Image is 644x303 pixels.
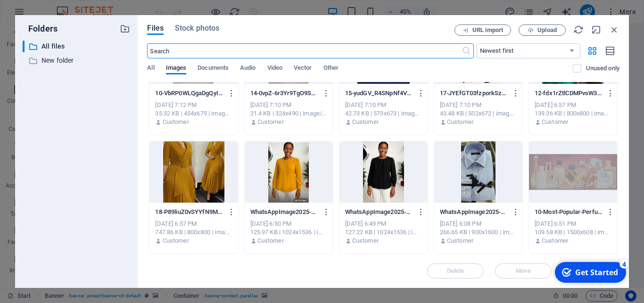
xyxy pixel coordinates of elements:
[257,118,284,126] p: Customer
[440,208,508,216] p: WhatsAppImage2025-08-13at6.32.24PM1-fsFiD979iUwV_5c0Rtpecw.jpeg
[440,228,517,237] div: 266.65 KB | 900x1600 | image/jpeg
[267,62,282,75] span: Video
[542,118,568,126] p: Customer
[155,109,232,118] div: 35.52 KB | 454x679 | image/jpeg
[472,27,503,33] span: URL import
[440,89,508,98] p: 17-JYEfGT03fzporkSzLPRCnQ.jpg
[609,25,619,35] i: Close
[155,101,232,109] div: [DATE] 7:12 PM
[537,27,557,33] span: Upload
[352,118,379,126] p: Customer
[163,237,189,245] p: Customer
[535,109,611,118] div: 139.36 KB | 800x800 | image/jpeg
[345,109,422,118] div: 42.73 KB | 573x673 | image/jpeg
[155,228,232,237] div: 747.86 KB | 800x800 | image/png
[535,220,611,228] div: [DATE] 6:51 PM
[163,118,189,126] p: Customer
[240,62,256,75] span: Audio
[573,25,584,35] i: Reload
[198,62,229,75] span: Documents
[535,89,603,98] p: 12-fdx1rZtlCDMPvsW3xK6inQ.jpg
[519,25,566,36] button: Upload
[166,62,187,75] span: Images
[250,109,327,118] div: 21.4 KB | 324x490 | image/jpeg
[257,237,284,245] p: Customer
[542,237,568,245] p: Customer
[23,41,25,52] div: ​
[23,55,130,66] div: New folder
[41,41,113,52] p: All files
[345,89,413,98] p: 15-yudGV_R4SNpNf4V9bvlUeg.jpg
[250,89,319,98] p: 14-0vpZ-6r3Yr9TgO9SVrtRTw.jpg
[323,62,339,75] span: Other
[175,23,219,34] span: Stock photos
[155,208,223,216] p: 18-P89liuZ0vSYYfN9MfI5MNw.png
[345,228,422,237] div: 127.22 KB | 1024x1536 | image/jpeg
[120,24,130,34] i: Create new folder
[67,1,77,10] div: 4
[147,43,461,58] input: Search
[155,89,223,98] p: 10-VbRP0WLQgaDgQyISzjDP1Q.jpg
[345,208,413,216] p: WhatsAppImage2025-08-13at6.30.46PM5-El8W4urCCtNpSRnDKrtHTw.jpeg
[250,208,319,216] p: WhatsAppImage2025-08-13at6.30.46PM4-sUehGW5q5vnSP1pbnW4iTA.jpeg
[250,228,327,237] div: 125.97 KB | 1024x1536 | image/jpeg
[591,25,602,35] i: Minimize
[440,101,517,109] div: [DATE] 7:10 PM
[586,64,619,73] p: Displays only files that are not in use on the website. Files added during this session can still...
[3,4,74,25] div: Get Started 4 items remaining, 20% complete
[345,101,422,109] div: [DATE] 7:10 PM
[250,220,327,228] div: [DATE] 6:50 PM
[23,23,58,35] p: Folders
[155,220,232,228] div: [DATE] 6:57 PM
[535,101,611,109] div: [DATE] 6:57 PM
[23,9,66,19] div: Get Started
[41,55,113,66] p: New folder
[447,118,473,126] p: Customer
[294,62,312,75] span: Vector
[440,109,517,118] div: 43.48 KB | 502x672 | image/jpeg
[440,220,517,228] div: [DATE] 6:08 PM
[147,23,164,34] span: Files
[535,228,611,237] div: 109.58 KB | 1500x608 | image/jpeg
[352,237,379,245] p: Customer
[454,25,511,36] button: URL import
[345,220,422,228] div: [DATE] 6:49 PM
[447,237,473,245] p: Customer
[535,208,603,216] p: 10-Most-Popular-Perfumes-for-Women2-8Pw3dzEdYyJULSkLdGyltg.jpg
[250,101,327,109] div: [DATE] 7:10 PM
[147,62,154,75] span: All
